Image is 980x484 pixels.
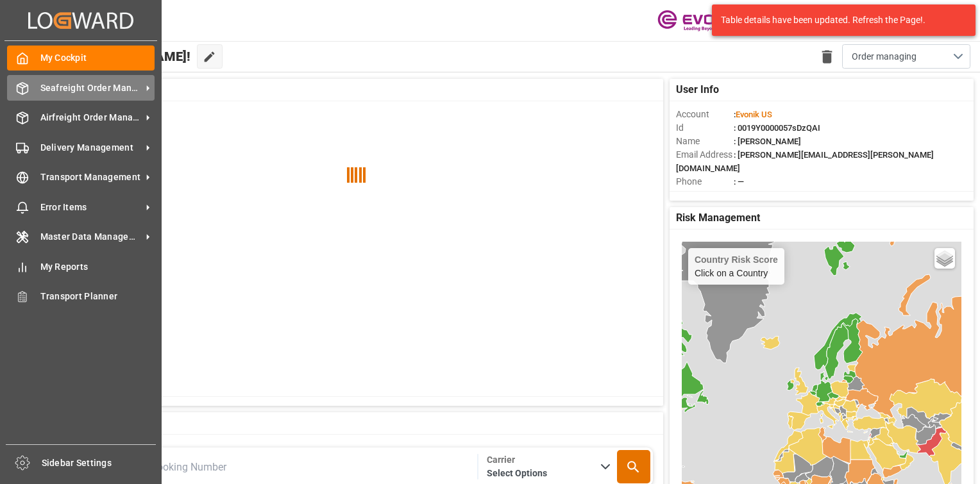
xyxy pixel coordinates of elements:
[734,110,772,119] span: :
[7,46,155,71] a: My Cockpit
[482,451,613,483] button: open menu
[676,82,719,97] span: User Info
[40,201,142,214] span: Error Items
[695,255,778,265] h4: Country Risk Score
[934,248,955,269] a: Layers
[734,177,744,187] span: : —
[40,81,142,95] span: Seafreight Order Management
[721,13,957,27] div: Table details have been updated. Refresh the Page!.
[676,135,734,148] span: Name
[40,290,155,303] span: Transport Planner
[617,450,650,483] button: Search
[676,108,734,121] span: Account
[676,188,734,202] span: Account Type
[40,171,142,184] span: Transport Management
[852,50,917,63] span: Order managing
[676,175,734,188] span: Phone
[40,260,155,274] span: My Reports
[40,141,142,154] span: Delivery Management
[7,254,155,279] a: My Reports
[657,10,741,32] img: Evonik-brand-mark-Deep-Purple-RGB.jpeg_1700498283.jpeg
[7,284,155,309] a: Transport Planner
[734,190,804,200] span: : Freight Forwarder
[695,255,778,278] div: Click on a Country
[676,148,734,162] span: Email Address
[736,110,772,119] span: Evonik US
[40,111,142,124] span: Airfreight Order Management
[487,467,598,480] span: Select Options
[42,456,156,470] span: Sidebar Settings
[40,230,142,244] span: Master Data Management
[62,451,473,483] input: Enter Container / Booking Number
[53,44,190,69] span: Hello [PERSON_NAME]!
[676,150,934,173] span: : [PERSON_NAME][EMAIL_ADDRESS][PERSON_NAME][DOMAIN_NAME]
[734,137,801,146] span: : [PERSON_NAME]
[734,123,820,133] span: : 0019Y0000057sDzQAI
[842,44,970,69] button: open menu
[676,210,760,226] span: Risk Management
[487,453,598,467] span: Carrier
[676,121,734,135] span: Id
[40,51,155,65] span: My Cockpit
